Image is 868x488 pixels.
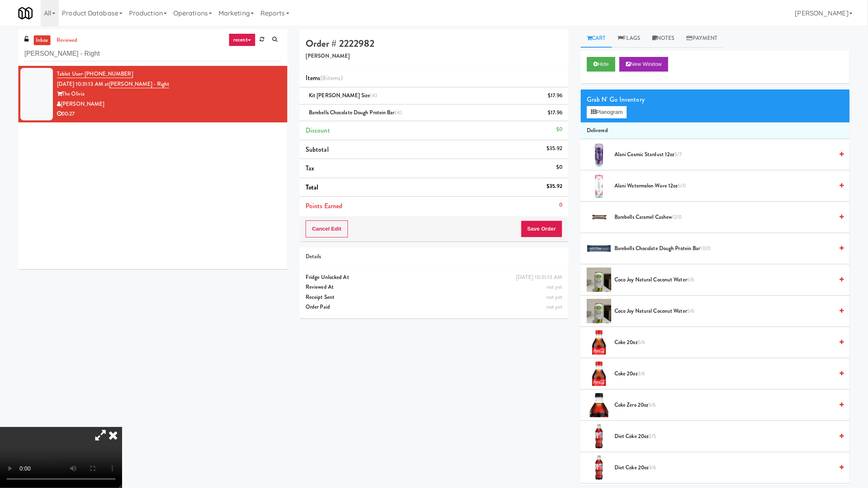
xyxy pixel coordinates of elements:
[614,275,833,285] span: Coco Joy Natural Coconut Water
[587,94,844,106] div: Grab N' Go Inventory
[614,244,833,254] span: Barebells Chocolate Dough Protein Bar
[700,244,711,252] span: 10/0
[18,66,287,122] li: Tablet User· [PHONE_NUMBER][DATE] 10:31:13 AM at[PERSON_NAME] - RightThe Olivia[PERSON_NAME]00:27
[547,283,562,291] span: not yet
[306,183,319,192] span: Total
[556,124,562,135] div: $0
[587,106,627,118] button: Planogram
[18,6,33,20] img: Micromart
[306,292,562,303] div: Receipt Sent
[24,46,281,61] input: Search vision orders
[681,29,724,48] a: Payment
[34,35,50,46] a: inbox
[547,303,562,311] span: not yet
[581,122,850,139] li: Delivered
[548,108,562,118] div: $17.96
[649,464,656,471] span: 3/6
[395,109,402,116] span: (4)
[614,369,833,379] span: Coke 20oz
[57,109,281,119] div: 00:27
[611,431,844,442] div: Diet Coke 20oz2/5
[548,91,562,101] div: $17.96
[306,220,348,237] button: Cancel Edit
[516,272,562,283] div: [DATE] 10:31:13 AM
[638,338,645,346] span: 5/6
[687,276,694,283] span: 6/6
[306,126,330,135] span: Discount
[614,212,833,222] span: Barebells Caramel Cashew
[611,463,844,473] div: Diet Coke 20oz3/6
[614,150,833,160] span: Alani Cosmic Stardust 12oz
[82,70,133,78] span: · [PHONE_NUMBER]
[306,38,562,49] h4: Order # 2222982
[587,57,615,72] button: Hide
[648,401,656,409] span: 5/6
[559,200,562,210] div: 0
[614,181,833,191] span: Alani Watermelon Wave 12oz
[309,91,378,99] span: Kit [PERSON_NAME] Size
[611,244,844,254] div: Barebells Chocolate Dough Protein Bar10/0
[306,252,562,262] div: Details
[229,33,256,46] a: recent
[306,272,562,283] div: Fridge Unlocked At
[57,99,281,109] div: [PERSON_NAME]
[611,306,844,316] div: Coco Joy Natural Coconut Water5/6
[109,80,169,88] a: [PERSON_NAME] - Right
[306,145,329,154] span: Subtotal
[57,80,109,88] span: [DATE] 10:31:13 AM at
[672,213,682,221] span: 12/0
[614,400,833,410] span: Coke Zero 20oz
[521,220,562,237] button: Save Order
[678,182,686,190] span: 6/0
[547,293,562,301] span: not yet
[611,212,844,222] div: Barebells Caramel Cashew12/0
[581,29,612,48] a: Cart
[649,432,656,440] span: 2/5
[611,181,844,191] div: Alani Watermelon Wave 12oz6/0
[306,282,562,292] div: Reviewed At
[306,73,343,83] span: Items
[306,201,342,211] span: Points Earned
[326,73,341,83] ng-pluralize: items
[547,181,562,192] div: $35.92
[614,463,833,473] span: Diet Coke 20oz
[309,109,402,116] span: Barebells Chocolate Dough Protein Bar
[611,275,844,285] div: Coco Joy Natural Coconut Water6/6
[321,73,343,83] span: (8 )
[611,338,844,348] div: Coke 20oz5/6
[687,307,694,315] span: 5/6
[306,163,314,173] span: Tax
[646,29,681,48] a: Notes
[370,91,377,99] span: (4)
[638,370,645,377] span: 3/6
[611,400,844,410] div: Coke Zero 20oz5/6
[675,150,682,158] span: 5/7
[614,431,833,442] span: Diet Coke 20oz
[614,306,833,316] span: Coco Joy Natural Coconut Water
[614,338,833,348] span: Coke 20oz
[57,70,133,78] a: Tablet User· [PHONE_NUMBER]
[57,89,281,99] div: The Olivia
[556,162,562,172] div: $0
[306,302,562,312] div: Order Paid
[611,369,844,379] div: Coke 20oz3/6
[619,57,668,72] button: New Window
[55,35,80,46] a: reviewed
[612,29,647,48] a: Flags
[611,150,844,160] div: Alani Cosmic Stardust 12oz5/7
[306,53,562,59] h5: [PERSON_NAME]
[547,144,562,154] div: $35.92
